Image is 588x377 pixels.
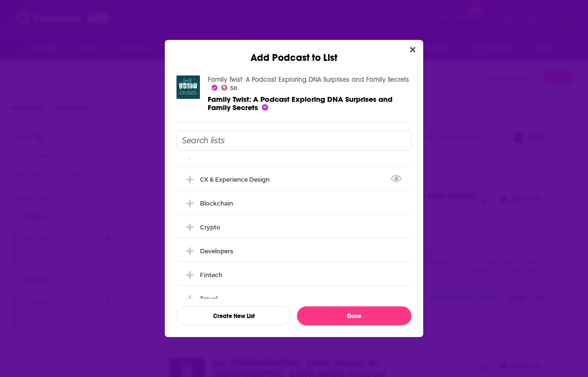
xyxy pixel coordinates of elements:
[208,75,409,84] a: Family Twist: A Podcast Exploring DNA Surprises and Family Secrets
[200,271,222,279] div: Fintech
[270,181,275,182] button: View Link
[200,224,220,231] div: Crypto
[176,131,412,325] div: Add Podcast To List
[176,169,412,190] div: CX & Experience design
[221,85,237,91] a: 50
[176,306,291,325] button: Create New List
[297,306,412,325] button: Done
[230,86,237,91] span: 50
[176,131,412,151] input: Search lists
[406,44,419,56] button: Close
[165,40,423,64] div: Add Podcast to List
[176,192,412,214] div: Blockchain
[176,240,412,262] div: Developers
[176,288,412,309] div: Travel
[200,247,233,255] div: Developers
[200,295,217,302] div: Travel
[176,216,412,238] div: Crypto
[208,94,392,112] a: Family Twist: A Podcast Exploring DNA Surprises and Family Secrets
[176,75,200,99] img: Family Twist: A Podcast Exploring DNA Surprises and Family Secrets
[200,176,275,183] div: CX & Experience design
[200,200,233,207] div: Blockchain
[176,264,412,285] div: Fintech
